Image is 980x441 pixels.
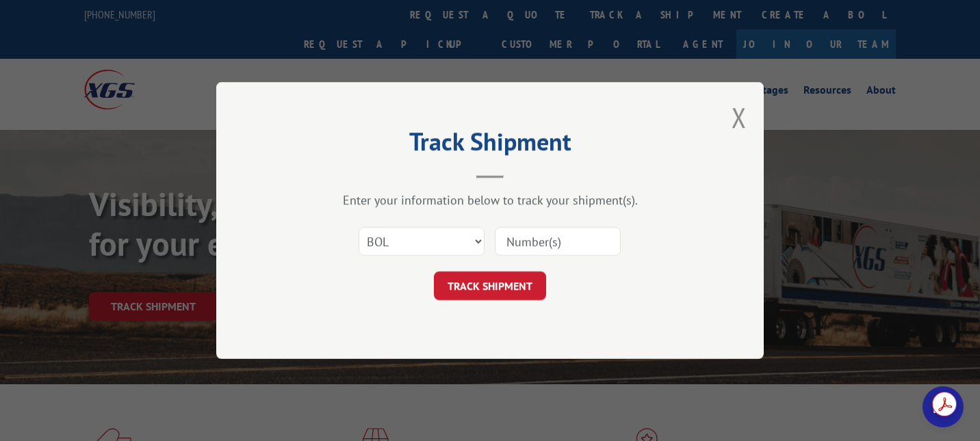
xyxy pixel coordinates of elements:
input: Number(s) [495,227,621,256]
div: Enter your information below to track your shipment(s). [285,192,695,208]
button: TRACK SHIPMENT [434,271,546,300]
button: Close modal [732,99,747,135]
h2: Track Shipment [285,132,695,158]
div: Open chat [923,386,964,427]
